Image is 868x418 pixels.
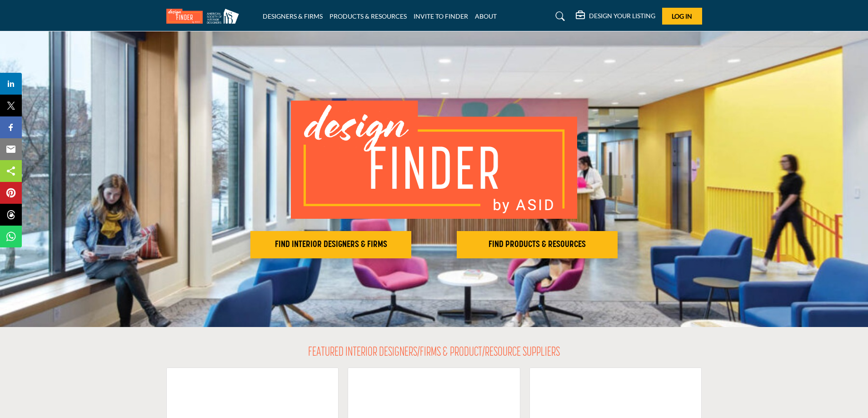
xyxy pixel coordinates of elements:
img: Site Logo [166,9,244,24]
button: FIND INTERIOR DESIGNERS & FIRMS [250,231,411,258]
h2: FEATURED INTERIOR DESIGNERS/FIRMS & PRODUCT/RESOURCE SUPPLIERS [308,345,560,361]
button: Log In [662,8,702,25]
a: INVITE TO FINDER [414,12,468,20]
a: PRODUCTS & RESOURCES [329,12,407,20]
h5: DESIGN YOUR LISTING [589,12,655,20]
img: image [291,101,577,219]
button: FIND PRODUCTS & RESOURCES [457,231,618,258]
h2: FIND PRODUCTS & RESOURCES [459,239,615,250]
a: Search [547,9,571,24]
span: Log In [672,12,692,20]
a: DESIGNERS & FIRMS [263,12,323,20]
div: DESIGN YOUR LISTING [576,11,655,22]
a: ABOUT [475,12,497,20]
h2: FIND INTERIOR DESIGNERS & FIRMS [253,239,409,250]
